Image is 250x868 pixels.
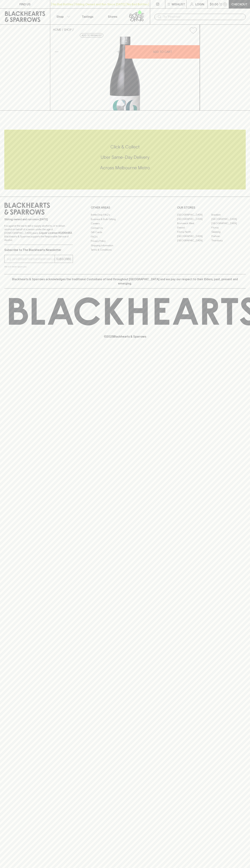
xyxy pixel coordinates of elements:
input: Try "Pinot noir" [163,14,243,20]
button: SUBSCRIBE [55,255,73,263]
p: $0.00 [210,2,218,6]
button: Add to wishlist [80,33,103,38]
a: Contact Us [91,226,159,230]
strong: Liquor License #32064953 [39,231,72,234]
button: Add to wishlist [188,26,198,35]
p: Tastings [82,14,93,19]
a: Careers [91,221,159,226]
p: We will never spam you [4,265,73,268]
p: Wishlist [172,2,185,6]
a: Stores [100,9,125,24]
a: Bottle Drop FAQ's [91,213,159,217]
h5: Uber Same-Day Delivery [4,154,246,160]
input: e.g. jane@blackheartsandsparrows.com.au [7,256,55,262]
a: [GEOGRAPHIC_DATA] [177,234,211,238]
button: Shop [50,9,75,24]
p: Login [195,2,204,6]
a: [GEOGRAPHIC_DATA] [177,217,211,221]
p: FIND US [19,2,31,6]
a: [GEOGRAPHIC_DATA] [177,238,211,243]
h5: Across Melbourne Metro [4,165,246,171]
a: [GEOGRAPHIC_DATA] [177,213,211,217]
a: Fitzroy [211,225,246,230]
a: Elwood [177,225,211,230]
p: Checkout [231,2,247,6]
div: Call to action block [4,130,246,189]
a: Fitzroy North [177,230,211,234]
a: FAQ's [91,235,159,239]
p: Stores [108,14,117,19]
a: Brunswick West [177,221,211,225]
a: Shipping Information [91,243,159,248]
a: Tastings [75,9,100,24]
p: 0 [224,3,226,5]
a: Gift Cards [91,230,159,235]
a: Business & Bulk Gifting [91,217,159,221]
a: Privacy Policy [91,239,159,243]
p: Blackhearts & Sparrows acknowledges the traditional Custodians of land throughout [GEOGRAPHIC_DAT... [7,277,243,286]
p: It is against the law to sell or supply alcohol to, or to obtain alcohol on behalf of a person un... [4,224,73,242]
p: OUR STORES [177,205,246,210]
p: ADD TO CART [153,50,172,54]
p: Sibling owned and run since [DATE] [4,218,73,221]
img: 41482.png [50,37,200,110]
a: HOME [53,28,61,31]
a: [GEOGRAPHIC_DATA] [211,221,246,225]
p: Subscribe to The Blackhearts Newsletter [4,248,73,252]
a: Terms & Conditions [91,248,159,252]
a: Prahran [211,234,246,238]
a: [GEOGRAPHIC_DATA] [211,217,246,221]
a: Braddon [211,213,246,217]
p: Shop [56,14,64,19]
button: ADD TO CART [125,45,200,59]
a: Thornbury [211,238,246,243]
a: Geelong [211,230,246,234]
h5: Click & Collect [4,144,246,150]
p: SUBSCRIBE [56,257,71,261]
a: SHOP [64,28,72,31]
p: OTHER AREAS [91,205,159,210]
